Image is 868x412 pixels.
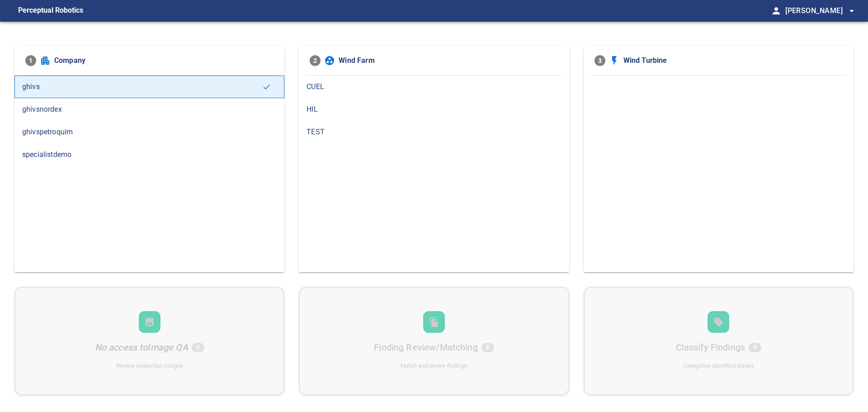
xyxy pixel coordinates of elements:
span: CUEL [307,81,561,92]
div: ghivspetroquim [14,121,284,143]
span: HIL [307,104,561,115]
div: ghivs [14,76,284,98]
button: [PERSON_NAME] [782,2,857,20]
div: CUEL [299,76,569,98]
span: Wind Turbine [623,55,843,66]
figcaption: Perceptual Robotics [18,4,83,18]
span: ghivsnordex [22,104,277,115]
span: person [771,5,782,16]
span: Company [54,55,274,66]
span: 3 [594,55,605,66]
span: 1 [25,55,36,66]
span: ghivspetroquim [22,127,277,137]
div: ghivsnordex [14,98,284,121]
span: specialistdemo [22,149,277,160]
span: TEST [307,127,561,137]
span: [PERSON_NAME] [785,5,857,17]
div: TEST [299,121,569,143]
span: 2 [310,55,321,66]
span: arrow_drop_down [846,5,857,16]
span: Wind Farm [339,55,558,66]
div: specialistdemo [14,143,284,166]
div: HIL [299,98,569,121]
span: ghivs [22,81,262,92]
